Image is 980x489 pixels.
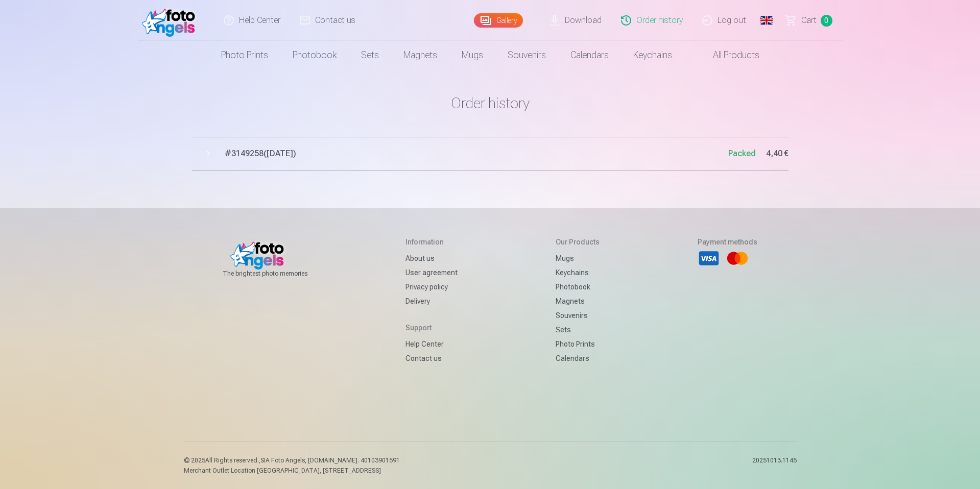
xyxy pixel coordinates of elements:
[556,323,600,337] a: Sets
[223,270,307,278] p: The brightest photo memories
[405,280,458,294] a: Privacy policy
[184,456,400,464] p: © 2025 All Rights reserved. ,
[192,137,788,170] button: #3149258([DATE])Packed4,40 €
[405,237,458,247] h5: Information
[209,41,280,69] a: Photo prints
[556,251,600,265] a: Mugs
[405,337,458,351] a: Help Center
[621,41,684,69] a: Keychains
[192,94,788,112] h1: Order history
[391,41,449,69] a: Magnets
[405,351,458,365] a: Contact us
[556,237,600,247] h5: Our products
[495,41,558,69] a: Souvenirs
[349,41,391,69] a: Sets
[280,41,349,69] a: Photobook
[556,337,600,351] a: Photo prints
[728,149,756,158] span: Packed
[556,351,600,365] a: Calendars
[405,294,458,308] a: Delivery
[752,456,797,475] p: 20251013.1145
[556,265,600,280] a: Keychains
[556,280,600,294] a: Photobook
[684,41,772,69] a: All products
[184,467,400,475] p: Merchant Outlet Location [GEOGRAPHIC_DATA], [STREET_ADDRESS]
[801,14,817,27] span: Сart
[405,265,458,280] a: User agreement
[698,247,720,270] li: Visa
[766,148,788,160] span: 4,40 €
[558,41,621,69] a: Calendars
[726,247,749,270] li: Mastercard
[556,294,600,308] a: Magnets
[260,457,400,464] span: SIA Foto Angels, [DOMAIN_NAME]. 40103901591
[225,148,728,160] span: # 3149258 ( [DATE] )
[474,13,523,28] a: Gallery
[405,323,458,333] h5: Support
[556,308,600,323] a: Souvenirs
[405,251,458,265] a: About us
[142,4,201,37] img: /fa2
[821,15,832,27] span: 0
[449,41,495,69] a: Mugs
[698,237,757,247] h5: Payment methods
